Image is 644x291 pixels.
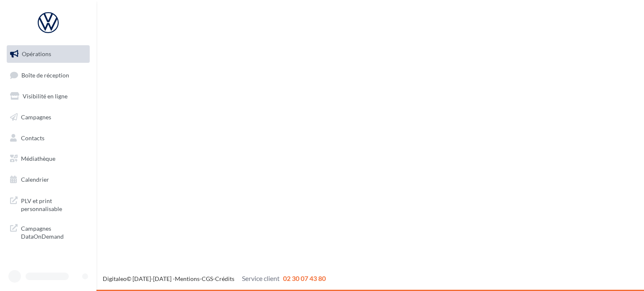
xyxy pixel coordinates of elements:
a: Digitaleo [103,275,127,282]
span: Boîte de réception [21,71,69,78]
a: Calendrier [5,171,91,188]
span: Médiathèque [21,155,55,162]
a: Mentions [175,275,200,282]
a: CGS [202,275,213,282]
a: Contacts [5,129,91,147]
span: Campagnes [21,113,51,121]
a: PLV et print personnalisable [5,192,91,216]
span: © [DATE]-[DATE] - - - [103,275,326,282]
span: Calendrier [21,176,49,183]
a: Campagnes DataOnDemand [5,219,91,244]
a: Campagnes [5,108,91,126]
span: Visibilité en ligne [23,93,68,100]
span: 02 30 07 43 80 [283,274,326,282]
span: PLV et print personnalisable [21,195,86,213]
span: Opérations [22,50,51,57]
a: Boîte de réception [5,66,91,84]
span: Campagnes DataOnDemand [21,223,86,241]
a: Crédits [215,275,234,282]
a: Médiathèque [5,150,91,167]
a: Opérations [5,45,91,63]
span: Contacts [21,134,44,141]
span: Service client [242,274,280,282]
a: Visibilité en ligne [5,88,91,105]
